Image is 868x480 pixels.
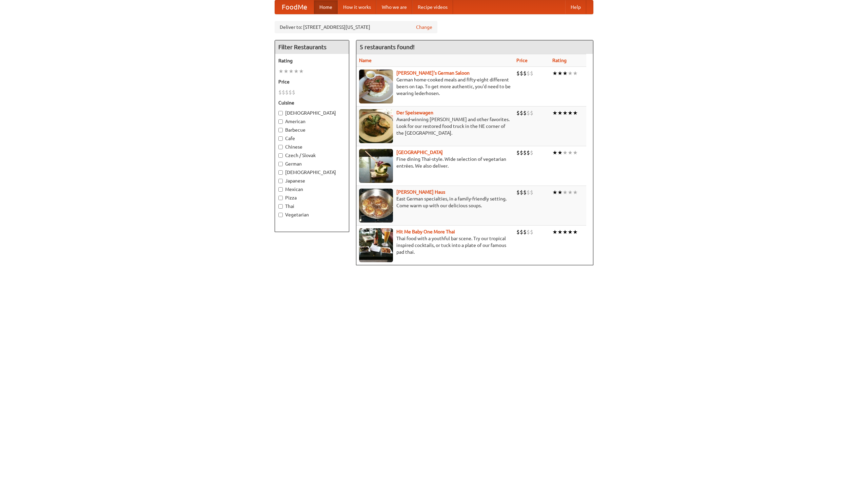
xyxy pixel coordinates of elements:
a: Price [516,58,528,63]
a: [PERSON_NAME]'s German Saloon [396,70,470,76]
input: Czech / Slovak [278,153,283,158]
li: $ [292,89,295,96]
li: $ [516,70,520,77]
input: Chinese [278,145,283,149]
li: ★ [557,109,563,117]
input: German [278,162,283,166]
a: Name [359,58,372,63]
label: Vegetarian [278,211,346,218]
li: ★ [568,189,573,196]
a: Recipe videos [412,0,453,14]
label: Czech / Slovak [278,152,346,159]
input: Mexican [278,187,283,192]
li: $ [527,228,530,236]
li: $ [278,89,282,96]
li: $ [530,228,533,236]
input: Barbecue [278,128,283,132]
li: $ [285,89,289,96]
li: ★ [557,149,563,156]
li: $ [523,149,527,156]
a: [PERSON_NAME] Haus [396,189,445,195]
li: $ [527,149,530,156]
li: $ [527,189,530,196]
input: Thai [278,204,283,209]
li: ★ [563,228,568,236]
li: $ [527,109,530,117]
input: Cafe [278,136,283,141]
li: ★ [573,228,578,236]
a: FoodMe [275,0,314,14]
label: American [278,118,346,125]
input: Japanese [278,179,283,183]
input: Vegetarian [278,213,283,217]
li: ★ [552,228,557,236]
h5: Cuisine [278,99,346,106]
li: $ [516,109,520,117]
li: $ [520,109,523,117]
li: ★ [573,70,578,77]
li: ★ [568,149,573,156]
label: Pizza [278,194,346,201]
li: $ [530,189,533,196]
li: ★ [568,109,573,117]
li: ★ [563,70,568,77]
a: Der Speisewagen [396,110,433,115]
li: ★ [557,70,563,77]
li: ★ [299,68,304,75]
li: $ [527,70,530,77]
a: Home [314,0,338,14]
li: $ [520,189,523,196]
li: $ [520,70,523,77]
label: Japanese [278,177,346,184]
li: ★ [563,149,568,156]
li: ★ [563,189,568,196]
li: ★ [552,189,557,196]
li: ★ [557,189,563,196]
li: ★ [557,228,563,236]
li: ★ [563,109,568,117]
input: Pizza [278,196,283,200]
ng-pluralize: 5 restaurants found! [360,44,415,50]
label: Cafe [278,135,346,142]
li: $ [289,89,292,96]
li: ★ [568,70,573,77]
a: How it works [338,0,376,14]
li: ★ [283,68,289,75]
a: Help [565,0,586,14]
li: ★ [573,189,578,196]
img: esthers.jpg [359,70,393,103]
h5: Price [278,78,346,85]
li: ★ [552,149,557,156]
a: Change [416,24,432,31]
label: German [278,160,346,167]
li: $ [530,149,533,156]
a: [GEOGRAPHIC_DATA] [396,150,443,155]
img: satay.jpg [359,149,393,183]
li: ★ [573,109,578,117]
li: ★ [278,68,283,75]
label: Mexican [278,186,346,193]
li: ★ [289,68,294,75]
a: Who we are [376,0,412,14]
div: Deliver to: [STREET_ADDRESS][US_STATE] [275,21,437,33]
label: Barbecue [278,127,346,133]
h4: Filter Restaurants [275,40,349,54]
input: [DEMOGRAPHIC_DATA] [278,170,283,175]
li: $ [523,189,527,196]
label: [DEMOGRAPHIC_DATA] [278,169,346,176]
input: [DEMOGRAPHIC_DATA] [278,111,283,115]
img: kohlhaus.jpg [359,189,393,223]
h5: Rating [278,57,346,64]
li: $ [282,89,285,96]
label: [DEMOGRAPHIC_DATA] [278,110,346,116]
li: ★ [552,70,557,77]
a: Rating [552,58,567,63]
p: East German specialties, in a family-friendly setting. Come warm up with our delicious soups. [359,195,511,209]
p: German home-cooked meals and fifty-eight different beers on tap. To get more authentic, you'd nee... [359,76,511,97]
li: $ [530,70,533,77]
li: $ [523,228,527,236]
li: $ [523,109,527,117]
